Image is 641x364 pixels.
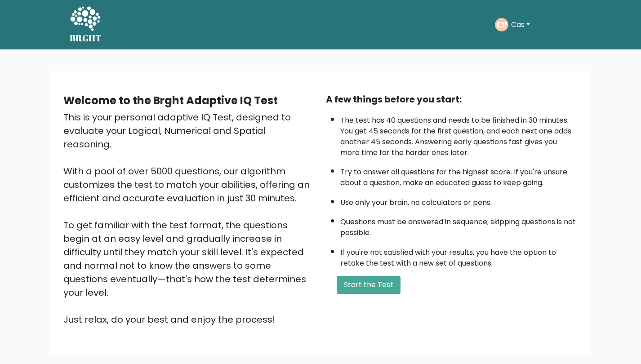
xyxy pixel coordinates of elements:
li: Try to answer all questions for the highest score. If you're unsure about a question, make an edu... [340,162,578,188]
li: Questions must be answered in sequence; skipping questions is not possible. [340,212,578,238]
div: A few things before you start: [326,93,578,106]
button: Start the Test [337,276,401,294]
b: Welcome to the Brght Adaptive IQ Test [63,93,278,108]
li: If you're not satisfied with your results, you have the option to retake the test with a new set ... [340,243,578,269]
button: Cas [508,19,533,31]
h5: BRGHT [70,33,102,44]
a: BRGHT [70,4,102,46]
li: The test has 40 questions and needs to be finished in 30 minutes. You get 45 seconds for the firs... [340,111,578,158]
text: CP [497,19,507,30]
div: This is your personal adaptive IQ Test, designed to evaluate your Logical, Numerical and Spatial ... [63,111,315,326]
li: Use only your brain, no calculators or pens. [340,193,578,208]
